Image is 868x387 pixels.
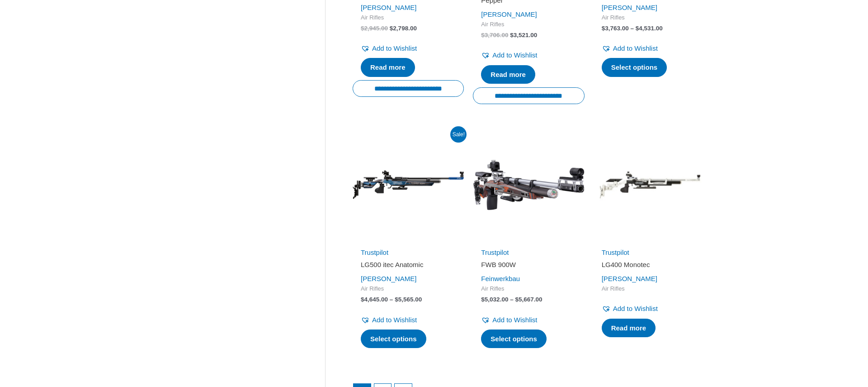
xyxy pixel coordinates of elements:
[361,314,417,326] a: Add to Wishlist
[602,25,629,32] bdi: 3,763.00
[361,260,456,272] a: LG500 itec Anatomic
[602,25,605,32] span: $
[361,248,388,256] a: Trustpilot
[481,21,576,29] span: Air Rifles
[481,330,547,349] a: Select options for “FWB 900W”
[481,314,537,326] a: Add to Wishlist
[473,129,584,240] img: FWB 900W
[361,14,456,22] span: Air Rifles
[602,302,658,315] a: Add to Wishlist
[602,14,697,22] span: Air Rifles
[395,296,398,303] span: $
[602,42,658,55] a: Add to Wishlist
[372,316,417,324] span: Add to Wishlist
[481,32,508,38] bdi: 3,706.00
[602,319,656,338] a: Select options for “LG400 Monotec”
[515,296,519,303] span: $
[481,260,576,269] h2: FWB 900W
[594,129,705,240] img: LG400 Monotec Competition
[636,25,639,32] span: $
[390,25,417,32] bdi: 2,798.00
[613,44,658,52] span: Add to Wishlist
[361,285,456,293] span: Air Rifles
[450,126,467,143] span: Sale!
[602,275,657,282] a: [PERSON_NAME]
[481,65,535,84] a: Read more about “LG400 Alutec Expert Green Pepper”
[481,49,537,62] a: Add to Wishlist
[602,285,697,293] span: Air Rifles
[361,330,426,349] a: Select options for “LG500 itec Anatomic”
[361,275,416,282] a: [PERSON_NAME]
[353,129,464,240] img: LG500 itec Anatomic
[510,32,514,38] span: $
[602,260,697,269] h2: LG400 Monotec
[631,25,634,32] span: –
[510,32,537,38] bdi: 3,521.00
[481,260,576,272] a: FWB 900W
[602,58,667,77] a: Select options for “LG400 Anatomic”
[361,260,456,269] h2: LG500 itec Anatomic
[481,32,485,38] span: $
[602,248,629,256] a: Trustpilot
[492,51,537,59] span: Add to Wishlist
[481,10,537,18] a: [PERSON_NAME]
[361,25,364,32] span: $
[636,25,663,32] bdi: 4,531.00
[481,296,508,303] bdi: 5,032.00
[481,275,520,282] a: Feinwerkbau
[361,296,388,303] bdi: 4,645.00
[515,296,542,303] bdi: 5,667.00
[390,296,393,303] span: –
[361,25,388,32] bdi: 2,945.00
[372,44,417,52] span: Add to Wishlist
[602,260,697,272] a: LG400 Monotec
[481,248,509,256] a: Trustpilot
[361,58,415,77] a: Read more about “LG400 Field Target Alutec, 16J”
[481,285,576,293] span: Air Rifles
[390,25,393,32] span: $
[361,42,417,55] a: Add to Wishlist
[492,316,537,324] span: Add to Wishlist
[510,296,514,303] span: –
[481,296,485,303] span: $
[361,296,364,303] span: $
[602,4,657,11] a: [PERSON_NAME]
[613,305,658,312] span: Add to Wishlist
[361,4,416,11] a: [PERSON_NAME]
[395,296,422,303] bdi: 5,565.00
